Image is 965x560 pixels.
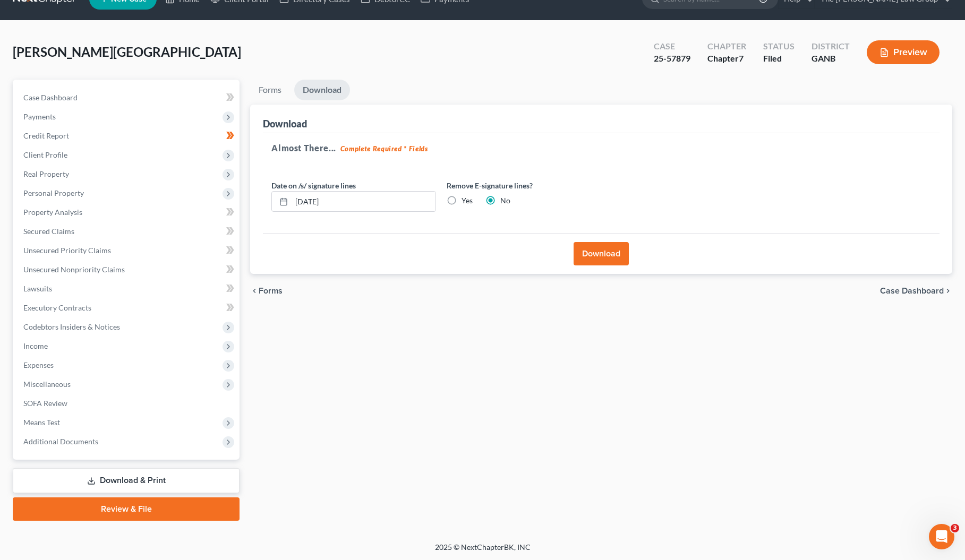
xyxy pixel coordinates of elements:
label: Date on /s/ signature lines [271,180,356,191]
a: Unsecured Nonpriority Claims [15,260,240,279]
div: Download [263,117,307,130]
span: Secured Claims [23,227,74,236]
a: Executory Contracts [15,298,240,317]
span: Income [23,341,48,350]
a: Secured Claims [15,222,240,241]
label: Remove E-signature lines? [447,180,611,191]
span: Expenses [23,360,54,369]
span: Miscellaneous [23,380,71,389]
div: 25-57879 [654,53,690,65]
strong: Complete Required * Fields [340,144,428,153]
span: Codebtors Insiders & Notices [23,322,120,331]
label: Yes [462,195,473,206]
button: Preview [867,40,940,64]
div: Chapter [707,53,746,65]
span: Property Analysis [23,208,82,217]
div: Filed [763,53,795,65]
i: chevron_right [944,287,952,295]
div: Chapter [707,40,746,53]
div: Status [763,40,795,53]
a: SOFA Review [15,394,240,413]
div: GANB [812,53,850,65]
div: Case [654,40,690,53]
span: Credit Report [23,131,69,140]
a: Download [294,80,350,100]
span: Additional Documents [23,437,98,446]
a: Lawsuits [15,279,240,298]
button: chevron_left Forms [250,287,297,295]
iframe: Intercom live chat [929,524,954,549]
span: Unsecured Priority Claims [23,246,111,255]
span: Case Dashboard [880,287,944,295]
span: Personal Property [23,188,84,197]
a: Review & File [13,497,240,521]
span: Case Dashboard [23,93,78,102]
a: Property Analysis [15,203,240,222]
span: Real Property [23,169,69,178]
span: Forms [259,287,283,295]
a: Case Dashboard chevron_right [880,287,952,295]
span: Payments [23,112,56,121]
span: 3 [951,524,959,532]
span: [PERSON_NAME][GEOGRAPHIC_DATA] [13,44,241,59]
input: MM/DD/YYYY [292,192,435,212]
a: Unsecured Priority Claims [15,241,240,260]
span: Unsecured Nonpriority Claims [23,265,125,274]
span: SOFA Review [23,399,67,408]
a: Download & Print [13,468,240,493]
i: chevron_left [250,287,259,295]
span: Executory Contracts [23,303,91,312]
h5: Almost There... [271,142,931,154]
a: Case Dashboard [15,88,240,107]
span: Client Profile [23,150,67,159]
span: Lawsuits [23,284,52,293]
span: Means Test [23,418,60,427]
span: 7 [739,53,744,63]
button: Download [574,242,629,265]
a: Forms [250,80,290,100]
label: No [500,195,510,206]
div: District [812,40,850,53]
a: Credit Report [15,126,240,145]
